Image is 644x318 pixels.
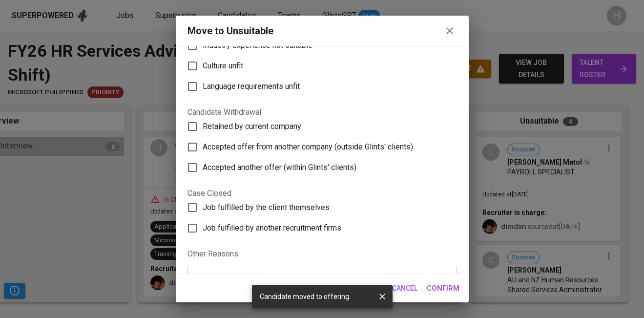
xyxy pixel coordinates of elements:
[203,60,243,72] span: Culture unfit
[427,282,459,295] span: Confirm
[203,222,341,234] span: Job fulfilled by another recruitment firms
[203,162,356,173] span: Accepted another offer (within Glints' clients)
[203,121,301,132] span: Retained by current company
[421,278,465,298] button: Confirm
[260,288,351,305] div: Candidate moved to offering.
[187,24,273,38] div: Move to Unsuitable
[187,190,231,197] legend: Case Closed
[203,81,300,92] span: Language requirements unfit
[187,108,261,116] legend: Candidate Withdrawal
[203,141,413,153] span: Accepted offer from another company (outside Glints' clients)
[388,279,421,297] button: Cancel
[187,242,457,266] legend: Other Reasons
[392,282,417,295] span: Cancel
[203,202,330,213] span: Job fulfilled by the client themselves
